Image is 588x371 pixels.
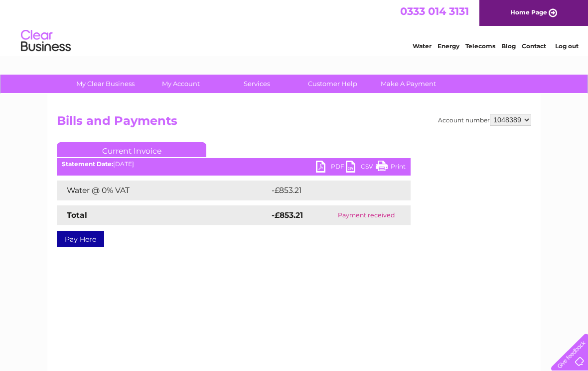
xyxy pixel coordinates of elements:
b: Statement Date: [62,160,113,168]
td: Payment received [321,205,411,225]
a: Make A Payment [367,75,449,93]
a: Blog [501,42,516,50]
a: My Clear Business [64,75,147,93]
a: Pay Here [57,231,104,247]
td: Water @ 0% VAT [57,181,269,200]
a: Services [216,75,298,93]
a: Telecoms [465,42,495,50]
div: Clear Business is a trading name of Verastar Limited (registered in [GEOGRAPHIC_DATA] No. 3667643... [59,5,530,48]
a: Customer Help [292,75,374,93]
td: -£853.21 [269,181,393,200]
h2: Bills and Payments [57,114,531,133]
a: Energy [438,42,459,50]
strong: -£853.21 [272,210,303,220]
strong: Total [67,210,87,220]
div: [DATE] [57,161,411,168]
a: CSV [346,161,376,175]
a: PDF [316,161,346,175]
div: Account number [438,114,531,126]
a: Current Invoice [57,142,206,157]
img: logo.png [20,26,71,56]
a: 0333 014 3131 [400,5,469,17]
a: Print [376,161,406,175]
a: Log out [555,42,579,50]
a: My Account [140,75,222,93]
a: Water [413,42,432,50]
a: Contact [522,42,546,50]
